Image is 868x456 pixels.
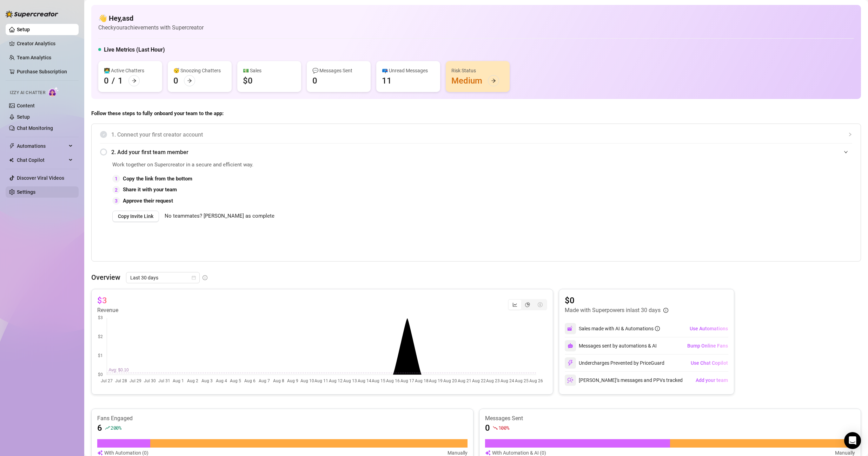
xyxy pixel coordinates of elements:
[243,67,296,74] div: 💵 Sales
[696,377,728,383] span: Add your team
[112,186,120,194] div: 2
[655,326,660,331] span: info-circle
[91,110,224,117] strong: Follow these steps to fully onboard your team to the app:
[689,323,728,334] button: Use Automations
[173,67,226,74] div: 😴 Snoozing Chatters
[9,143,15,149] span: thunderbolt
[17,140,67,152] span: Automations
[112,175,120,183] div: 1
[123,176,192,182] strong: Copy the link from the bottom
[568,343,573,349] img: svg%3e
[712,161,852,251] iframe: Adding Team Members
[10,90,45,96] span: Izzy AI Chatter
[187,78,192,83] span: arrow-right
[173,75,178,86] div: 0
[112,161,694,169] span: Work together on Supercreator in a secure and efficient way.
[17,69,67,74] a: Purchase Subscription
[565,375,683,386] div: [PERSON_NAME]’s messages and PPVs tracked
[100,126,852,143] div: 1. Connect your first creator account
[690,357,728,369] button: Use Chat Copilot
[17,175,64,181] a: Discover Viral Videos
[98,23,204,32] article: Check your achievements with Supercreator
[17,154,67,166] span: Chat Copilot
[567,377,574,383] img: svg%3e
[565,357,664,369] div: Undercharges Prevented by PriceGuard
[491,78,496,83] span: arrow-right
[111,424,121,431] span: 200 %
[312,67,365,74] div: 💬 Messages Sent
[130,272,196,283] span: Last 30 days
[104,75,109,86] div: 0
[104,46,165,54] h5: Live Metrics (Last Hour)
[382,75,392,86] div: 11
[17,114,30,120] a: Setup
[485,415,855,422] article: Messages Sent
[97,306,118,315] article: Revenue
[687,340,728,351] button: Bump Online Fans
[512,302,517,307] span: line-chart
[17,27,30,32] a: Setup
[123,186,177,193] strong: Share it with your team
[538,302,543,307] span: dollar-circle
[6,11,58,18] img: logo-BBDzfeDw.svg
[485,422,490,434] article: 0
[844,150,848,154] span: expanded
[848,132,852,137] span: collapsed
[9,158,14,163] img: Chat Copilot
[17,125,53,131] a: Chat Monitoring
[91,272,120,283] article: Overview
[17,103,35,108] a: Content
[97,422,102,434] article: 6
[98,13,204,23] h4: 👋 Hey, asd
[508,299,547,310] div: segmented control
[567,325,574,332] img: svg%3e
[579,325,660,332] div: Sales made with AI & Automations
[17,55,51,60] a: Team Analytics
[123,198,173,204] strong: Approve their request
[97,415,468,422] article: Fans Engaged
[565,295,668,306] article: $0
[112,197,120,205] div: 3
[165,212,274,220] span: No teammates? [PERSON_NAME] as complete
[493,425,498,430] span: fall
[690,326,728,331] span: Use Automations
[498,424,509,431] span: 100 %
[203,275,207,280] span: info-circle
[17,38,73,49] a: Creator Analytics
[100,144,852,161] div: 2. Add your first team member
[382,67,435,74] div: 📪 Unread Messages
[691,360,728,366] span: Use Chat Copilot
[104,67,157,74] div: 👩‍💻 Active Chatters
[118,75,123,86] div: 1
[565,306,661,315] article: Made with Superpowers in last 30 days
[97,295,107,306] article: $3
[663,308,668,313] span: info-circle
[525,302,530,307] span: pie-chart
[132,78,137,83] span: arrow-right
[567,360,574,366] img: svg%3e
[687,343,728,349] span: Bump Online Fans
[844,432,861,449] div: Open Intercom Messenger
[565,340,657,351] div: Messages sent by automations & AI
[451,67,504,74] div: Risk Status
[695,375,728,386] button: Add your team
[112,211,159,222] button: Copy Invite Link
[111,148,852,157] span: 2. Add your first team member
[105,425,110,430] span: rise
[243,75,253,86] div: $0
[111,130,852,139] span: 1. Connect your first creator account
[118,213,153,219] span: Copy Invite Link
[312,75,317,86] div: 0
[192,276,196,280] span: calendar
[48,87,59,97] img: AI Chatter
[17,189,35,195] a: Settings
